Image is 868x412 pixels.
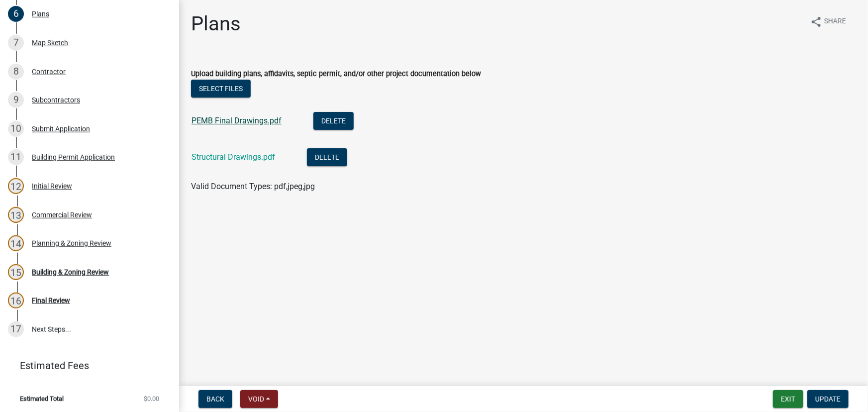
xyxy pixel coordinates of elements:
div: 12 [8,178,24,194]
div: 17 [8,321,24,337]
button: Delete [307,148,347,166]
button: Update [807,390,849,408]
div: 8 [8,64,24,80]
div: Final Review [32,297,70,304]
button: Void [240,390,278,408]
button: shareShare [802,12,854,31]
div: Initial Review [32,183,72,190]
div: Map Sketch [32,39,68,46]
label: Upload building plans, affidavits, septic permit, and/or other project documentation below [191,71,481,78]
a: Structural Drawings.pdf [192,152,275,162]
span: Estimated Total [20,396,64,402]
div: Submit Application [32,125,90,132]
button: Back [198,390,232,408]
span: Back [206,395,224,403]
wm-modal-confirm: Delete Document [313,117,354,126]
h1: Plans [191,12,241,36]
div: Building Permit Application [32,154,115,161]
button: Delete [313,112,354,130]
div: 6 [8,6,24,22]
div: 11 [8,149,24,165]
div: Planning & Zoning Review [32,240,111,247]
div: Commercial Review [32,211,92,218]
a: Estimated Fees [8,356,163,376]
div: Plans [32,10,49,17]
div: Building & Zoning Review [32,269,109,276]
wm-modal-confirm: Delete Document [307,153,347,163]
a: PEMB Final Drawings.pdf [192,116,282,125]
div: 7 [8,35,24,51]
button: Exit [773,390,803,408]
div: 15 [8,264,24,280]
i: share [810,16,822,28]
span: Valid Document Types: pdf,jpeg,jpg [191,182,315,191]
span: Share [824,16,846,28]
div: Contractor [32,68,66,75]
div: 13 [8,207,24,223]
span: Update [815,395,841,403]
div: 14 [8,235,24,251]
div: 9 [8,92,24,108]
span: Void [248,395,264,403]
div: Subcontractors [32,97,80,103]
div: 10 [8,121,24,137]
span: $0.00 [144,396,159,402]
button: Select files [191,80,251,98]
div: 16 [8,293,24,309]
